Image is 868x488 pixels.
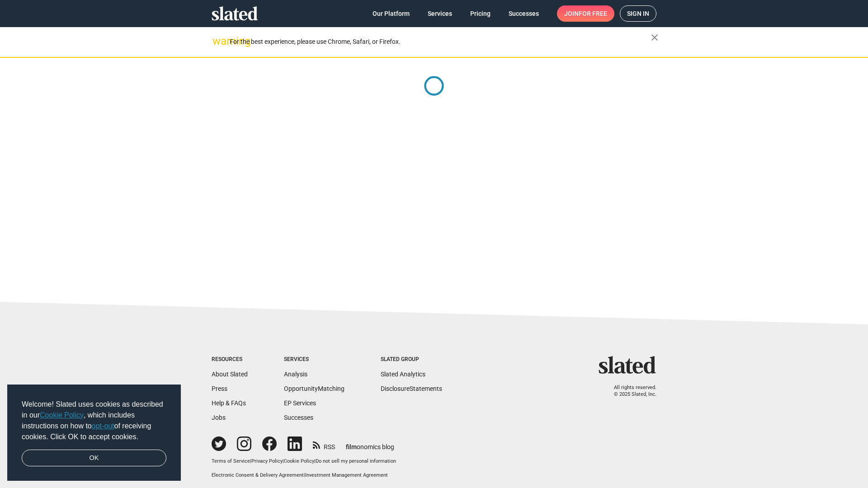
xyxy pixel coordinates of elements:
[373,5,410,22] span: Our Platform
[346,443,357,450] span: film
[470,5,491,22] span: Pricing
[92,422,114,430] a: opt-out
[304,472,305,478] span: |
[284,356,344,363] div: Services
[463,5,498,22] a: Pricing
[7,385,181,481] div: cookieconsent
[212,399,246,407] a: Help & FAQs
[283,458,284,464] span: |
[22,399,166,442] span: Welcome! Slated uses cookies as described in our , which includes instructions on how to of recei...
[620,5,656,22] a: Sign in
[230,36,651,48] div: For the best experience, please use Chrome, Safari, or Firefox.
[420,5,459,22] a: Services
[284,399,316,407] a: EP Services
[381,371,425,378] a: Slated Analytics
[284,414,313,421] a: Successes
[381,385,442,392] a: DisclosureStatements
[509,5,539,22] span: Successes
[284,458,314,464] a: Cookie Policy
[22,450,166,467] a: dismiss cookie message
[579,5,607,22] span: for free
[212,36,223,47] mat-icon: warning
[284,385,344,392] a: OpportunityMatching
[346,436,394,451] a: filmonomics blog
[250,458,251,464] span: |
[381,356,442,363] div: Slated Group
[557,5,614,22] a: Joinfor free
[212,414,226,421] a: Jobs
[365,5,417,22] a: Our Platform
[40,411,84,419] a: Cookie Policy
[212,458,250,464] a: Terms of Service
[305,472,388,478] a: Investment Management Agreement
[501,5,546,22] a: Successes
[627,6,649,21] span: Sign in
[212,472,304,478] a: Electronic Consent & Delivery Agreement
[251,458,283,464] a: Privacy Policy
[649,32,660,43] mat-icon: close
[564,5,607,22] span: Join
[212,371,248,378] a: About Slated
[212,356,248,363] div: Resources
[314,458,316,464] span: |
[284,371,307,378] a: Analysis
[313,437,335,451] a: RSS
[212,385,227,392] a: Press
[316,458,396,465] button: Do not sell my personal information
[604,385,656,398] p: All rights reserved. © 2025 Slated, Inc.
[428,5,452,22] span: Services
